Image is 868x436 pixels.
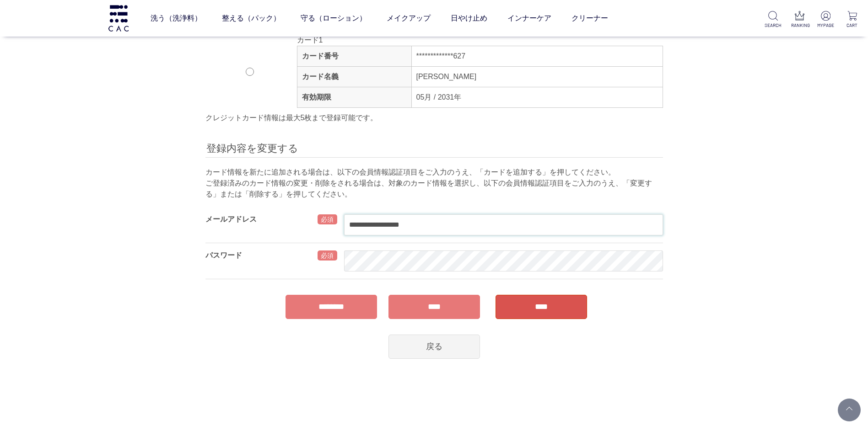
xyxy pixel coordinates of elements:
[222,5,280,31] a: 整える（パック）
[791,11,808,29] a: RANKING
[817,11,834,29] a: MYPAGE
[107,5,130,31] img: logo
[205,215,257,223] label: メールアドレス
[205,112,663,123] p: クレジットカード情報は最大5枚まで登録可能です。
[451,5,487,31] a: 日やけ止め
[791,22,808,29] p: RANKING
[411,87,663,107] td: 05月 / 2031年
[205,142,663,158] h2: 登録内容を変更する
[507,5,551,31] a: インナーケア
[297,66,411,87] th: カード名義
[571,5,608,31] a: クリーナー
[297,46,411,66] th: カード番号
[765,22,782,29] p: SEARCH
[297,87,411,107] th: 有効期限
[765,11,782,29] a: SEARCH
[388,335,480,359] a: 戻る
[817,22,834,29] p: MYPAGE
[301,5,367,31] a: 守る（ローション）
[151,5,202,31] a: 洗う（洗浄料）
[844,11,861,29] a: CART
[387,5,431,31] a: メイクアップ
[205,167,663,200] p: カード情報を新たに追加される場合は、以下の会員情報認証項目をご入力のうえ、「カードを追加する」を押してください。 ご登録済みのカード情報の変更・削除をされる場合は、対象のカード情報を選択し、以下...
[844,22,861,29] p: CART
[411,66,663,87] td: [PERSON_NAME]
[205,251,242,259] label: パスワード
